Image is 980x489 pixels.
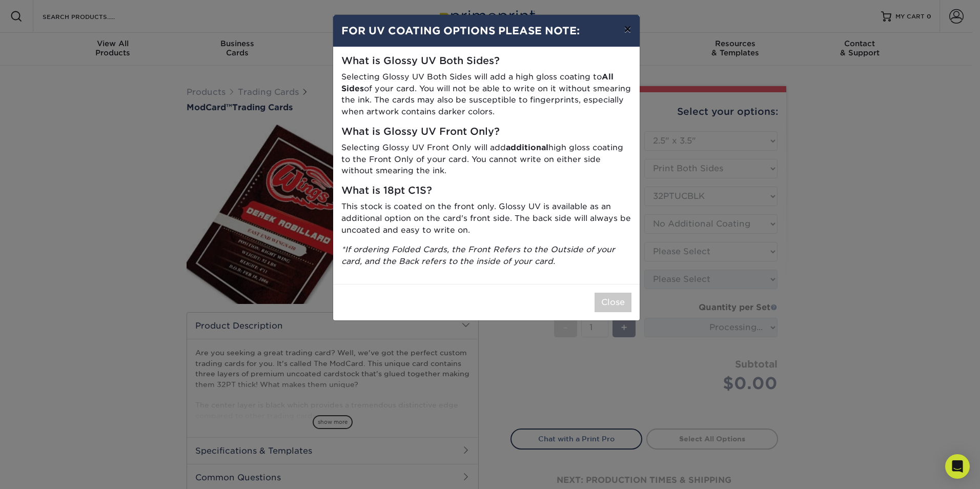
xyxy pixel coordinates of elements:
button: × [616,15,639,44]
h5: What is Glossy UV Both Sides? [341,55,631,67]
i: *If ordering Folded Cards, the Front Refers to the Outside of your card, and the Back refers to t... [341,244,615,266]
h5: What is Glossy UV Front Only? [341,126,631,138]
p: Selecting Glossy UV Both Sides will add a high gloss coating to of your card. You will not be abl... [341,71,631,118]
div: Open Intercom Messenger [945,454,970,479]
h5: What is 18pt C1S? [341,185,631,197]
strong: All Sides [341,72,614,93]
strong: additional [506,142,548,152]
p: Selecting Glossy UV Front Only will add high gloss coating to the Front Only of your card. You ca... [341,142,631,177]
button: Close [595,293,631,312]
h4: FOR UV COATING OPTIONS PLEASE NOTE: [341,23,631,38]
p: This stock is coated on the front only. Glossy UV is available as an additional option on the car... [341,201,631,236]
